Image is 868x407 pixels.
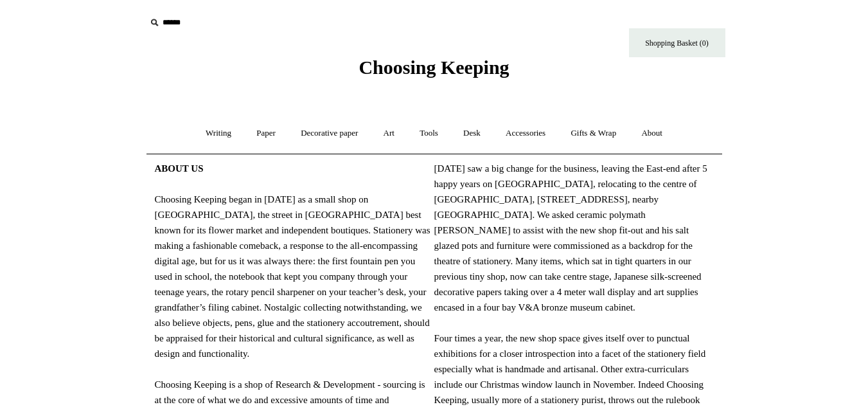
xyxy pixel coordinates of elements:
a: Decorative paper [289,116,369,150]
a: Desk [452,116,492,150]
a: Gifts & Wrap [559,116,628,150]
a: Art [372,116,406,150]
a: Paper [245,116,287,150]
a: About [630,116,674,150]
a: Shopping Basket (0) [629,28,725,57]
span: Choosing Keeping [359,57,509,78]
a: Accessories [494,116,557,150]
span: ABOUT US [155,163,204,174]
a: Choosing Keeping [359,67,509,76]
a: Writing [194,116,243,150]
a: Tools [408,116,450,150]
